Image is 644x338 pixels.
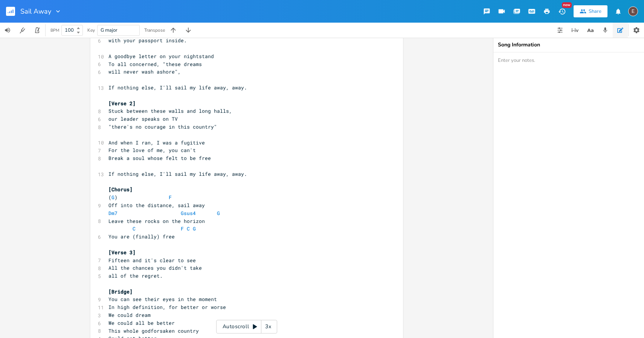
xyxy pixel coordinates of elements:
[111,194,114,201] span: G
[50,28,59,32] div: BPM
[108,288,133,295] span: [Bridge]
[108,186,133,193] span: [Chorus]
[498,42,639,48] div: Song Information
[261,320,275,333] div: 3x
[589,8,601,15] div: Share
[216,320,277,333] div: Autoscroll
[108,53,214,60] span: A goodbye letter on your nightstand
[108,264,202,271] span: All the chances you didn't take
[108,155,211,161] span: Break a soul whose felt to be free
[108,320,175,326] span: We could all be better
[181,210,196,217] span: Gsus4
[628,6,638,16] div: edward
[108,108,232,114] span: Stuck between these walls and long halls,
[108,210,118,217] span: Dm7
[108,171,247,177] span: If nothing else, I'll sail my life away, away.
[108,139,205,146] span: And when I ran, I was a fugitive
[108,147,196,154] span: For the love of me, you can't
[574,5,607,17] button: Share
[169,194,172,201] span: F
[108,257,196,264] span: Fifteen and it's clear to see
[87,28,95,32] div: Key
[108,37,187,44] span: with your passport inside.
[108,233,175,240] span: You are (finally) free
[562,2,572,8] div: New
[193,225,196,232] span: G
[108,202,205,209] span: Off into the distance, sail away
[108,123,217,130] span: "there's no courage in this country"
[108,304,226,310] span: In high definition, for better or worse
[108,194,172,201] span: ( )
[144,28,165,32] div: Transpose
[108,68,181,75] span: will never wash ashore",
[187,225,190,232] span: C
[20,8,51,15] span: Sail Away
[108,218,205,224] span: Leave these rocks on the horizon
[108,84,247,91] span: If nothing else, I'll sail my life away, away.
[108,296,217,303] span: You can see their eyes in the moment
[628,3,638,20] button: E
[108,100,136,107] span: [Verse 2]
[108,312,151,318] span: We could dream
[108,115,178,122] span: our leader speaks on TV
[217,210,220,217] span: G
[108,272,163,279] span: all of the regret.
[108,249,136,256] span: [Verse 3]
[108,327,199,334] span: This whole godforsaken country
[101,27,118,34] span: G major
[181,225,184,232] span: F
[108,61,202,68] span: To all concerned, "these dreams
[133,225,136,232] span: C
[554,5,569,18] button: New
